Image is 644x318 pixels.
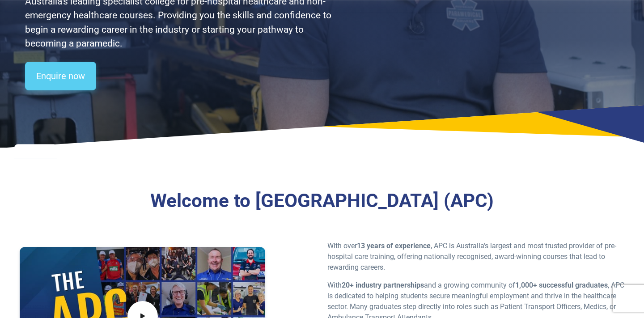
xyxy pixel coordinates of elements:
[357,242,431,250] strong: 13 years of experience
[25,62,96,90] a: Enquire now
[342,281,424,289] strong: 20+ industry partnerships
[327,241,624,273] p: With over , APC is Australia’s largest and most trusted provider of pre-hospital care training, o...
[515,281,608,289] strong: 1,000+ successful graduates
[65,190,579,212] h3: Welcome to [GEOGRAPHIC_DATA] (APC)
